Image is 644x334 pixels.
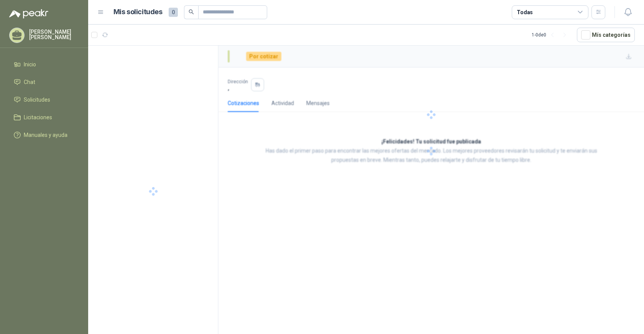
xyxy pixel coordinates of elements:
[24,60,36,69] span: Inicio
[24,78,35,86] span: Chat
[9,57,79,72] a: Inicio
[9,110,79,125] a: Licitaciones
[24,113,52,122] span: Licitaciones
[9,128,79,142] a: Manuales y ayuda
[577,28,635,42] button: Mís categorías
[9,92,79,107] a: Solicitudes
[113,7,163,18] h1: Mis solicitudes
[9,75,79,89] a: Chat
[532,29,571,41] div: 1 - 0 de 0
[189,9,194,15] span: search
[9,9,48,18] img: Logo peakr
[29,29,79,40] p: [PERSON_NAME] [PERSON_NAME]
[24,95,50,104] span: Solicitudes
[169,8,178,17] span: 0
[517,8,533,16] div: Todas
[24,131,67,139] span: Manuales y ayuda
